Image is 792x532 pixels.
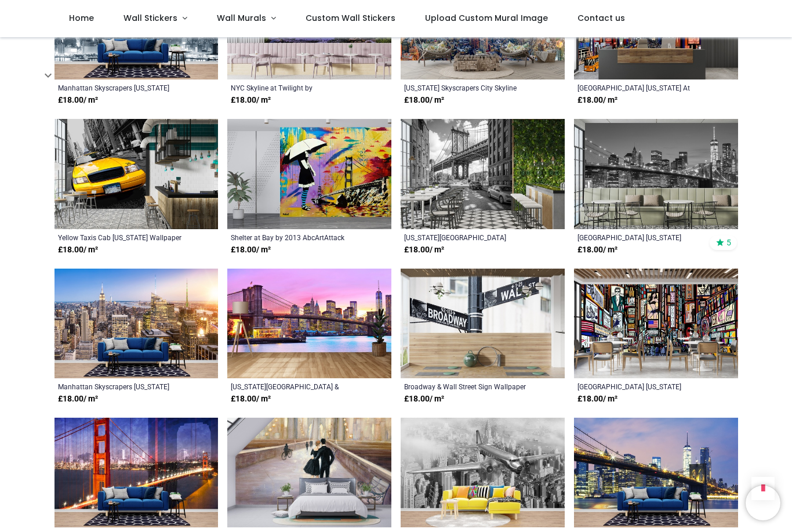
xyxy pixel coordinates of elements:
[577,393,617,405] strong: £ 18.00 / m²
[55,119,219,229] img: Yellow Taxis Cab New York Wall Mural Wallpaper
[58,393,98,405] strong: £ 18.00 / m²
[231,95,271,106] strong: £ 18.00 / m²
[401,119,565,229] img: New York City Manhattan Bridge Wall Mural by Melanie Viola - Mod8
[227,119,391,229] img: Shelter at Bay Wall Mural by 2013 AbcArtAttack
[58,83,184,92] a: Manhattan Skyscrapers [US_STATE] Wallpaper
[306,12,395,24] span: Custom Wall Stickers
[577,233,703,242] a: [GEOGRAPHIC_DATA] [US_STATE][GEOGRAPHIC_DATA] Wallpaper
[55,269,219,378] img: Manhattan Skyscrapers New York City Skyline Wall Mural Wallpaper
[401,269,565,378] img: Broadway & Wall Street Sign Wall Mural Wallpaper
[58,95,98,106] strong: £ 18.00 / m²
[404,233,530,242] a: [US_STATE][GEOGRAPHIC_DATA] [GEOGRAPHIC_DATA] by [PERSON_NAME]
[404,382,530,391] a: Broadway & Wall Street Sign Wallpaper
[726,237,731,248] span: 5
[401,418,565,527] img: DC-3 Airplane Over New York Wall Mural Wallpaper
[404,83,530,92] a: [US_STATE] Skyscrapers City Skyline Wallpaper
[425,12,548,24] span: Upload Custom Mural Image
[577,12,625,24] span: Contact us
[69,12,94,24] span: Home
[55,418,219,527] img: Brooklyn Bridge Cityscape Wall Mural Wallpaper
[123,12,177,24] span: Wall Stickers
[577,382,703,391] a: [GEOGRAPHIC_DATA] [US_STATE] Wallpaper
[746,486,780,520] iframe: Brevo live chat
[227,418,391,527] img: Bridge to New York Wall Mural by Julia Purinton
[574,418,738,527] img: Brooklyn Bridge At Dusk Wall Mural Wallpaper
[227,269,391,378] img: New York City & Brooklyn Bridge Skylines Wall Mural Wallpaper
[574,269,738,378] img: Times Square New York Wall Mural Wallpaper
[217,12,266,24] span: Wall Murals
[58,244,98,256] strong: £ 18.00 / m²
[231,83,357,92] a: NYC Skyline at Twilight by [PERSON_NAME]
[231,244,271,256] strong: £ 18.00 / m²
[404,95,444,106] strong: £ 18.00 / m²
[231,393,271,405] strong: £ 18.00 / m²
[577,244,617,256] strong: £ 18.00 / m²
[58,233,184,242] a: Yellow Taxis Cab [US_STATE] Wallpaper
[577,95,617,106] strong: £ 18.00 / m²
[574,119,738,229] img: Brooklyn Bridge New York City Wall Mural Wallpaper
[577,83,703,92] a: [GEOGRAPHIC_DATA] [US_STATE] At Night Wallpaper
[404,244,444,256] strong: £ 18.00 / m²
[231,233,357,242] a: Shelter at Bay by 2013 AbcArtAttack
[231,382,357,391] a: [US_STATE][GEOGRAPHIC_DATA] & [GEOGRAPHIC_DATA] Skylines Wallpaper
[58,382,184,391] a: Manhattan Skyscrapers [US_STATE][GEOGRAPHIC_DATA] Skyline Wallpaper
[404,393,444,405] strong: £ 18.00 / m²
